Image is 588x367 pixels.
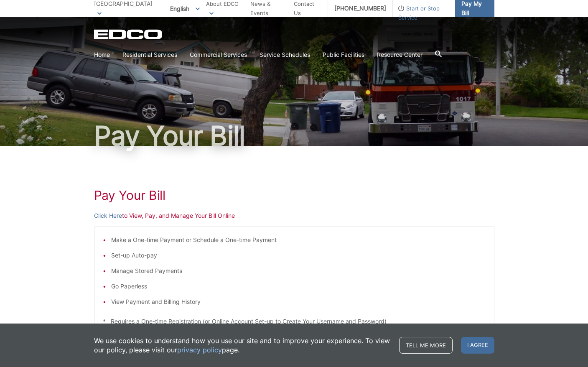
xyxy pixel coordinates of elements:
[399,337,453,354] a: Tell me more
[122,50,177,59] a: Residential Services
[323,50,364,59] a: Public Facilities
[111,266,486,275] li: Manage Stored Payments
[190,50,247,59] a: Commercial Services
[111,251,486,260] li: Set-up Auto-pay
[111,282,486,291] li: Go Paperless
[94,211,122,220] a: Click Here
[177,345,222,354] a: privacy policy
[94,188,494,203] h1: Pay Your Bill
[103,317,486,326] p: * Requires a One-time Registration (or Online Account Set-up to Create Your Username and Password)
[94,211,494,220] p: to View, Pay, and Manage Your Bill Online
[260,50,310,59] a: Service Schedules
[111,297,486,306] li: View Payment and Billing History
[377,50,423,59] a: Resource Center
[94,29,163,39] a: EDCD logo. Return to the homepage.
[94,50,110,59] a: Home
[111,235,486,245] li: Make a One-time Payment or Schedule a One-time Payment
[94,122,494,149] h1: Pay Your Bill
[94,336,391,354] p: We use cookies to understand how you use our site and to improve your experience. To view our pol...
[164,2,206,15] span: English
